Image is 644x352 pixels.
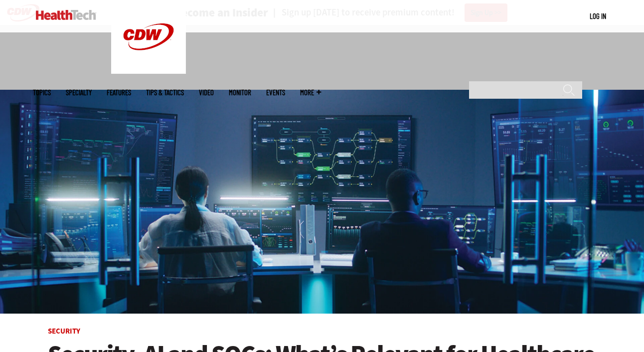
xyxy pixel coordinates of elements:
[300,89,321,96] span: More
[48,326,80,336] a: Security
[590,11,606,21] div: User menu
[36,10,96,20] img: Home
[33,89,51,96] span: Topics
[66,89,92,96] span: Specialty
[111,66,186,76] a: CDW
[266,89,285,96] a: Events
[229,89,251,96] a: MonITor
[199,89,214,96] a: Video
[107,89,131,96] a: Features
[590,11,606,20] a: Log in
[146,89,184,96] a: Tips & Tactics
